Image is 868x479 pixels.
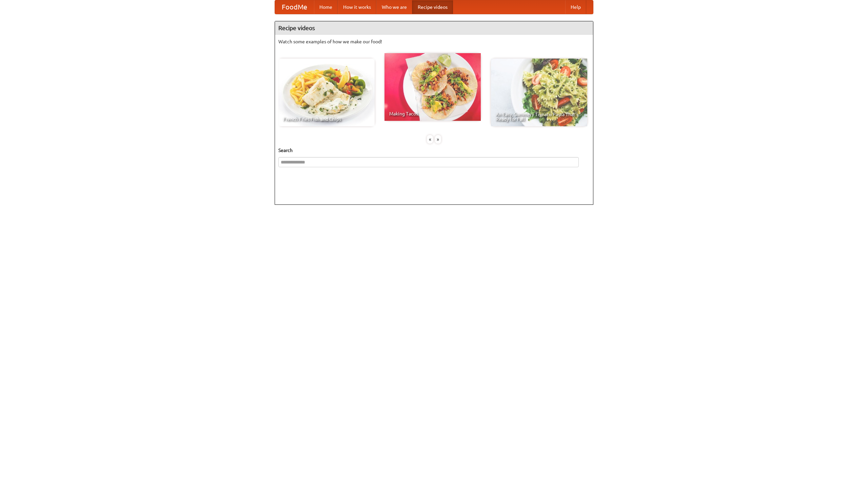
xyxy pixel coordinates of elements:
[496,112,583,122] span: An Easy, Summery Tomato Pasta That's Ready for Fall
[275,0,314,14] a: FoodMe
[338,0,376,14] a: How it works
[278,59,375,126] a: French Fries Fish and Chips
[283,117,370,122] span: French Fries Fish and Chips
[278,147,590,154] h5: Search
[412,0,453,14] a: Recipe videos
[491,59,587,126] a: An Easy, Summery Tomato Pasta That's Ready for Fall
[376,0,412,14] a: Who we are
[314,0,338,14] a: Home
[435,135,441,144] div: »
[278,38,590,45] p: Watch some examples of how we make our food!
[275,21,593,35] h4: Recipe videos
[389,111,476,116] span: Making Tacos
[427,135,433,144] div: «
[565,0,586,14] a: Help
[384,53,481,121] a: Making Tacos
